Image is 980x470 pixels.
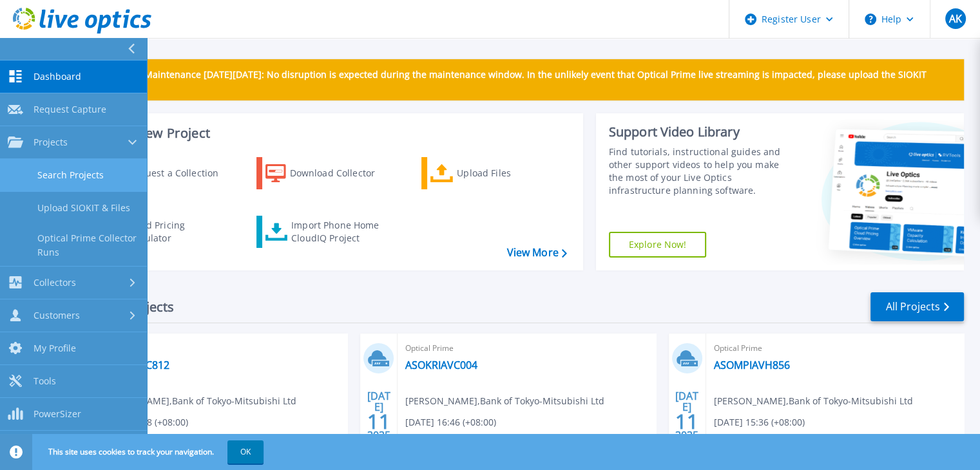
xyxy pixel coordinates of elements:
[609,146,794,197] div: Find tutorials, instructional guides and other support videos to help you make the most of your L...
[34,310,80,321] span: Customers
[34,136,68,148] span: Projects
[256,157,400,189] a: Download Collector
[714,359,790,371] a: ASOMPIAVH856
[291,219,392,245] div: Import Phone Home CloudIQ Project
[675,392,699,439] div: [DATE] 2025
[35,440,264,464] span: This site uses cookies to track your navigation.
[34,277,76,288] span: Collectors
[91,216,235,248] a: Cloud Pricing Calculator
[405,415,496,429] span: [DATE] 16:46 (+08:00)
[126,219,229,245] div: Cloud Pricing Calculator
[714,341,956,355] span: Optical Prime
[714,394,913,408] span: [PERSON_NAME] , Bank of Tokyo-Mitsubishi Ltd
[405,394,604,408] span: [PERSON_NAME] , Bank of Tokyo-Mitsubishi Ltd
[609,232,707,258] a: Explore Now!
[421,157,565,189] a: Upload Files
[405,359,477,371] a: ASOKRIAVC004
[96,70,954,90] p: Scheduled Maintenance [DATE][DATE]: No disruption is expected during the maintenance window. In t...
[34,408,81,420] span: PowerSizer
[227,440,264,464] button: OK
[609,124,794,140] div: Support Video Library
[91,157,235,189] a: Request a Collection
[506,247,566,259] a: View More
[97,341,340,355] span: Optical Prime
[405,341,648,355] span: Optical Prime
[91,126,566,140] h3: Start a New Project
[34,343,76,354] span: My Profile
[367,392,391,439] div: [DATE] 2025
[34,375,56,387] span: Tools
[367,416,390,427] span: 11
[870,292,964,321] a: All Projects
[97,394,296,408] span: [PERSON_NAME] , Bank of Tokyo-Mitsubishi Ltd
[714,415,805,429] span: [DATE] 15:36 (+08:00)
[34,71,81,82] span: Dashboard
[457,160,560,186] div: Upload Files
[948,14,961,24] span: AK
[128,160,231,186] div: Request a Collection
[34,104,106,115] span: Request Capture
[290,160,393,186] div: Download Collector
[675,416,698,427] span: 11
